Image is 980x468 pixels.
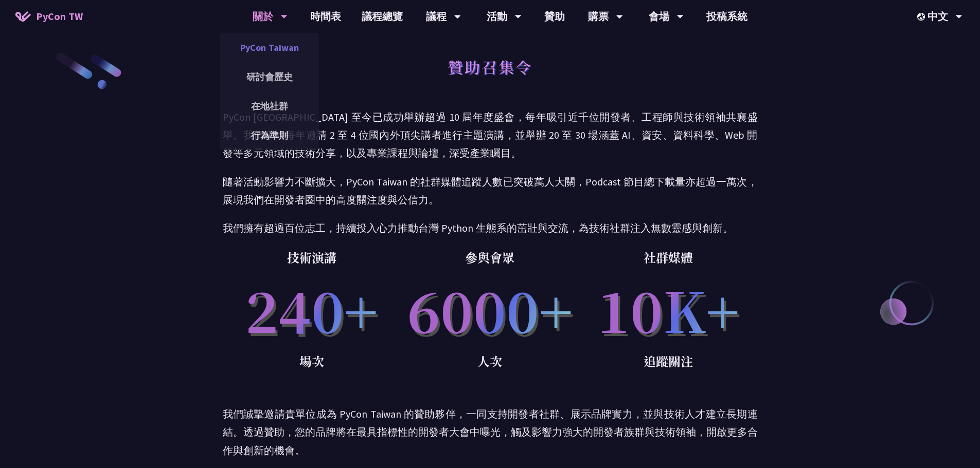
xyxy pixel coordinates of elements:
p: PyCon [GEOGRAPHIC_DATA] 至今已成功舉辦超過 10 屆年度盛會，每年吸引近千位開發者、工程師與技術領袖共襄盛舉。我們平均每年邀請 2 至 4 位國內外頂尖講者進行主題演講，... [223,108,758,162]
a: PyCon TW [5,4,93,29]
p: 技術演講 [223,247,401,268]
h1: 贊助召集令 [448,51,532,82]
p: 追蹤關注 [579,351,758,371]
p: 隨著活動影響力不斷擴大，PyCon Taiwan 的社群媒體追蹤人數已突破萬人大關，Podcast 節目總下載量亦超過一萬次，展現我們在開發者圈中的高度關注度與公信力。 [223,173,758,209]
a: 研討會歷史 [220,65,319,89]
p: 我們誠摯邀請貴單位成為 PyCon Taiwan 的贊助夥伴，一同支持開發者社群、展示品牌實力，並與技術人才建立長期連結。透過贊助，您的品牌將在最具指標性的開發者大會中曝光，觸及影響力強大的開發... [223,405,758,459]
img: Locale Icon [917,13,928,21]
p: 場次 [223,351,401,371]
img: Home icon of PyCon TW 2025 [15,11,31,22]
p: 240+ [223,268,401,351]
a: 行為準則 [220,123,319,147]
a: PyCon Taiwan [220,35,319,60]
span: PyCon TW [36,9,83,24]
p: 人次 [401,351,579,371]
a: 在地社群 [220,94,319,118]
p: 我們擁有超過百位志工，持續投入心力推動台灣 Python 生態系的茁壯與交流，為技術社群注入無數靈感與創新。 [223,219,758,237]
p: 6000+ [401,268,579,351]
p: 社群媒體 [579,247,758,268]
p: 參與會眾 [401,247,579,268]
p: 10K+ [579,268,758,351]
